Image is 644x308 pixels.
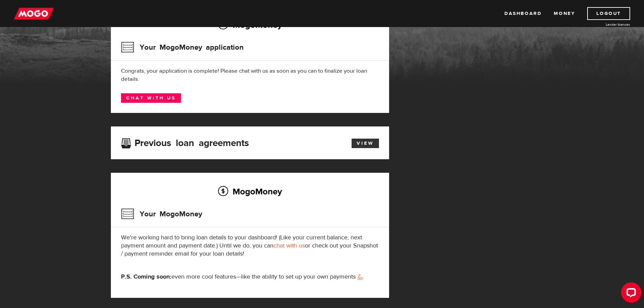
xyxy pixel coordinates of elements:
div: Congrats, your application is complete! Please chat with us as soon as you can to finalize your l... [121,67,379,83]
h2: MogoMoney [121,184,379,198]
a: Logout [587,7,630,20]
p: even more cool features—like the ability to set up your own payments [121,273,379,281]
p: We're working hard to bring loan details to your dashboard! (Like your current balance, next paym... [121,234,379,258]
a: Money [554,7,575,20]
a: Lender licences [579,22,630,27]
a: View [352,139,379,148]
a: Dashboard [504,7,542,20]
h3: Your MogoMoney application [121,39,244,56]
img: strong arm emoji [358,274,363,280]
h3: Your MogoMoney [121,205,202,223]
strong: P.S. Coming soon: [121,273,171,281]
a: Chat with us [121,93,181,103]
a: chat with us [273,242,305,250]
iframe: LiveChat chat widget [616,280,644,308]
img: mogo_logo-11ee424be714fa7cbb0f0f49df9e16ec.png [14,7,54,20]
h3: Previous loan agreements [121,138,249,146]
